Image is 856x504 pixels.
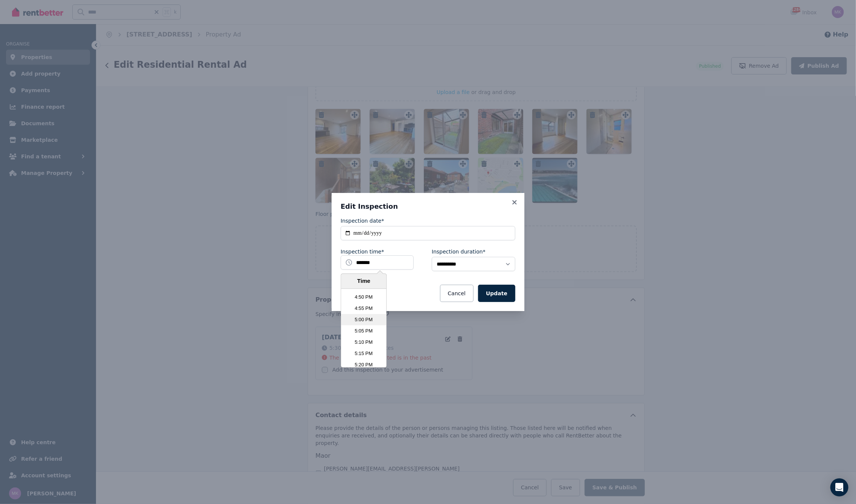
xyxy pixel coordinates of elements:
[341,289,386,367] ul: Time
[341,314,386,325] li: 5:00 PM
[341,337,386,348] li: 5:10 PM
[341,359,386,370] li: 5:20 PM
[341,202,515,211] h3: Edit Inspection
[341,217,384,225] label: Inspection date*
[432,248,486,255] label: Inspection duration*
[440,285,474,302] button: Cancel
[341,348,386,359] li: 5:15 PM
[341,248,384,255] label: Inspection time*
[478,285,515,302] button: Update
[341,291,386,303] li: 4:50 PM
[341,325,386,337] li: 5:05 PM
[830,478,848,496] div: Open Intercom Messenger
[343,277,384,285] div: Time
[341,303,386,314] li: 4:55 PM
